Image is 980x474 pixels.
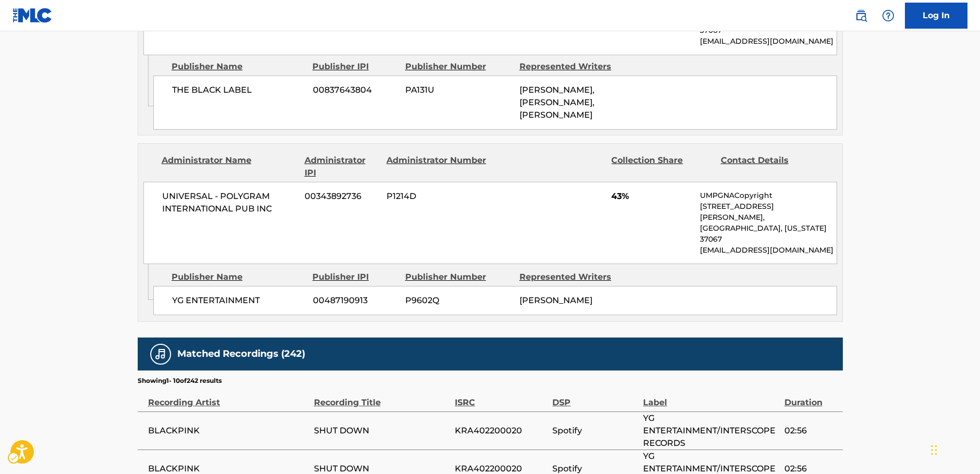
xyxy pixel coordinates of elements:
[611,154,712,179] div: Collection Share
[519,271,626,283] div: Represented Writers
[700,245,836,256] p: [EMAIL_ADDRESS][DOMAIN_NAME]
[313,294,397,307] span: 00487190913
[721,154,822,179] div: Contact Details
[784,425,838,437] span: 02:56
[931,434,937,466] div: Drag
[172,294,305,307] span: YG ENTERTAINMENT
[148,385,309,409] div: Recording Artist
[162,190,297,215] span: UNIVERSAL - POLYGRAM INTERNATIONAL PUB INC
[455,425,547,437] span: KRA402200020
[314,385,450,409] div: Recording Title
[552,385,638,409] div: DSP
[305,190,379,203] span: 00343892736
[643,412,779,450] span: YG ENTERTAINMENT/INTERSCOPE RECORDS
[177,348,305,360] h5: Matched Recordings (242)
[882,9,894,22] img: help
[700,190,836,201] p: UMPGNACopyright
[172,271,305,283] div: Publisher Name
[700,223,836,245] p: [GEOGRAPHIC_DATA], [US_STATE] 37067
[905,3,967,29] a: Log In
[855,9,867,22] img: search
[305,154,379,179] div: Administrator IPI
[405,294,512,307] span: P9602Q
[13,8,53,23] img: MLC Logo
[405,60,512,73] div: Publisher Number
[643,385,779,409] div: Label
[154,348,167,360] img: Matched Recordings
[700,36,836,47] p: [EMAIL_ADDRESS][DOMAIN_NAME]
[386,154,488,179] div: Administrator Number
[172,84,305,96] span: THE BLACK LABEL
[314,425,450,437] span: SHUT DOWN
[519,85,595,120] span: [PERSON_NAME], [PERSON_NAME], [PERSON_NAME]
[700,201,836,223] p: [STREET_ADDRESS][PERSON_NAME],
[928,424,980,474] iframe: Hubspot Iframe
[172,60,305,73] div: Publisher Name
[312,60,397,73] div: Publisher IPI
[138,376,222,385] p: Showing 1 - 10 of 242 results
[519,295,592,305] span: [PERSON_NAME]
[386,190,488,203] span: P1214D
[611,190,692,203] span: 43%
[312,271,397,283] div: Publisher IPI
[552,425,638,437] span: Spotify
[455,385,547,409] div: ISRC
[519,60,626,73] div: Represented Writers
[405,84,512,96] span: PA131U
[405,271,512,283] div: Publisher Number
[784,385,838,409] div: Duration
[162,154,297,179] div: Administrator Name
[148,425,309,437] span: BLACKPINK
[928,424,980,474] div: Chat Widget
[313,84,397,96] span: 00837643804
